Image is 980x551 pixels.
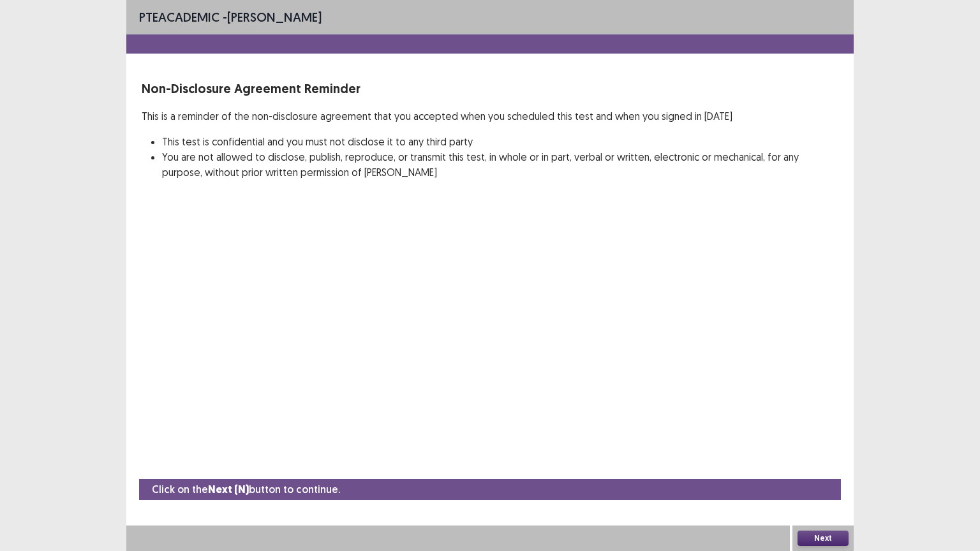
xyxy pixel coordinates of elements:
p: Non-Disclosure Agreement Reminder [142,79,838,98]
li: You are not allowed to disclose, publish, reproduce, or transmit this test, in whole or in part, ... [162,149,838,180]
p: - [PERSON_NAME] [139,8,322,27]
p: Click on the button to continue. [152,481,340,497]
li: This test is confidential and you must not disclose it to any third party [162,134,838,149]
p: This is a reminder of the non-disclosure agreement that you accepted when you scheduled this test... [142,108,838,124]
button: Next [798,531,849,546]
span: PTE academic [139,9,219,25]
strong: Next (N) [208,483,249,496]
